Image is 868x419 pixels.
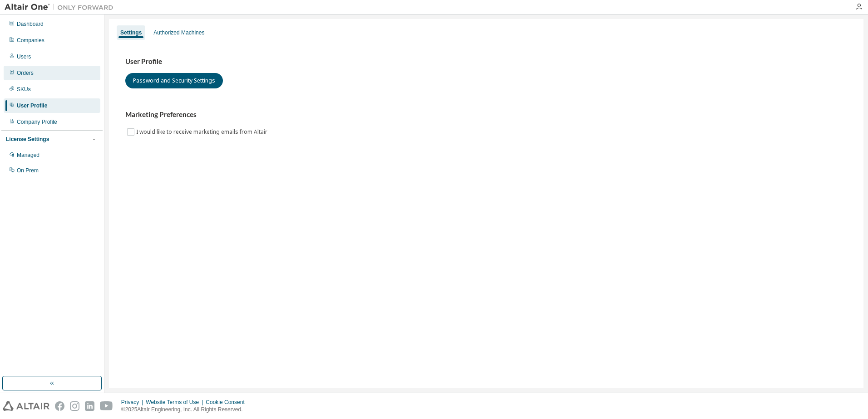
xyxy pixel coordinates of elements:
[17,69,34,77] div: Orders
[70,401,79,411] img: instagram.svg
[125,73,223,88] button: Password and Security Settings
[17,53,31,60] div: Users
[55,401,64,411] img: facebook.svg
[146,399,206,406] div: Website Terms of Use
[121,406,250,414] p: © 2025 Altair Engineering, Inc. All Rights Reserved.
[3,401,49,411] img: altair_logo.svg
[5,3,118,12] img: Altair One
[17,118,57,126] div: Company Profile
[6,136,49,143] div: License Settings
[17,86,31,93] div: SKUs
[17,20,44,28] div: Dashboard
[17,37,44,44] div: Companies
[17,167,39,174] div: On Prem
[153,29,204,36] div: Authorized Machines
[125,57,847,66] h3: User Profile
[17,102,47,109] div: User Profile
[120,29,142,36] div: Settings
[136,127,269,137] label: I would like to receive marketing emails from Altair
[121,399,146,406] div: Privacy
[100,401,113,411] img: youtube.svg
[206,399,250,406] div: Cookie Consent
[17,151,39,159] div: Managed
[85,401,94,411] img: linkedin.svg
[125,110,847,119] h3: Marketing Preferences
